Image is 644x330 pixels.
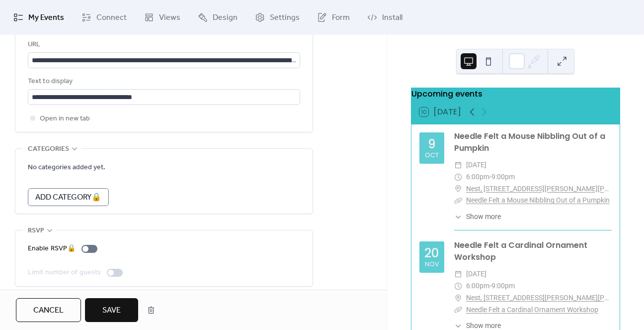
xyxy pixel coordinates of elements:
a: Needle Felt a Cardinal Ornament Workshop [454,239,587,263]
div: URL [28,39,298,51]
div: 9 [428,138,436,150]
span: Settings [270,12,300,24]
span: Install [382,12,402,24]
span: My Events [28,12,64,24]
div: Oct [425,152,439,159]
div: 20 [424,247,439,259]
a: Needle Felt a Cardinal Ornament Workshop [466,306,598,314]
a: Views [137,4,188,31]
span: Form [332,12,350,24]
span: [DATE] [466,159,486,171]
div: ​ [454,280,462,292]
span: RSVP [28,225,44,237]
span: Views [159,12,180,24]
a: Needle Felt a Mouse Nibbling Out of a Pumpkin [454,130,605,154]
div: ​ [454,159,462,171]
div: ​ [454,268,462,280]
a: Needle Felt a Mouse Nibbling Out of a Pumpkin [466,196,610,204]
div: ​ [454,212,462,222]
span: 9:00pm [491,280,515,292]
span: 9:00pm [491,171,515,183]
span: Show more [466,212,501,222]
button: Cancel [16,298,81,322]
a: Design [190,4,245,31]
a: Nest, [STREET_ADDRESS][PERSON_NAME][PERSON_NAME] [466,183,612,195]
div: ​ [454,183,462,195]
div: Text to display [28,76,298,88]
a: Nest, [STREET_ADDRESS][PERSON_NAME][PERSON_NAME] [466,292,612,304]
div: Limit number of guests [28,267,101,279]
span: Open in new tab [40,113,90,125]
span: [DATE] [466,268,486,280]
a: Form [310,4,357,31]
a: Connect [74,4,134,31]
span: No categories added yet. [28,162,105,174]
button: Save [85,298,138,322]
a: Settings [247,4,307,31]
div: Nov [425,261,439,268]
button: ​Show more [454,212,501,222]
span: Cancel [33,305,64,317]
a: Install [360,4,410,31]
span: 6:00pm [466,280,489,292]
a: My Events [6,4,72,31]
div: Upcoming events [411,88,620,100]
div: ​ [454,171,462,183]
div: ​ [454,195,462,207]
span: Design [213,12,238,24]
span: Save [102,305,121,317]
div: ​ [454,304,462,316]
span: 6:00pm [466,171,489,183]
span: Categories [28,143,69,155]
span: Connect [96,12,127,24]
div: ​ [454,292,462,304]
span: - [489,171,491,183]
span: - [489,280,491,292]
